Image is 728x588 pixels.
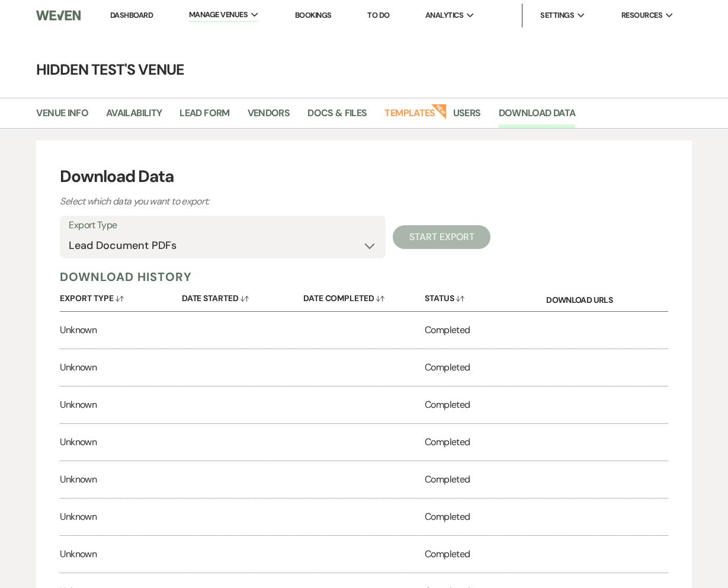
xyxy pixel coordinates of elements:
[425,498,546,535] div: Completed
[367,10,389,20] a: To Do
[453,106,481,128] a: Users
[384,106,435,128] a: Templates
[36,106,88,128] a: Venue Info
[248,106,290,128] a: Vendors
[621,9,662,21] span: Resources
[60,498,181,535] div: Unknown
[60,461,181,498] div: Unknown
[60,269,668,285] h5: Download History
[60,312,181,349] div: Unknown
[425,386,546,423] div: Completed
[546,285,668,311] div: Download URLs
[36,3,80,28] img: Weven Logo
[431,103,447,119] strong: New
[425,285,546,308] button: Status
[307,106,367,128] a: Docs & Files
[60,285,181,308] button: Export Type
[189,9,248,21] span: Manage Venues
[60,386,181,423] div: Unknown
[69,217,377,234] label: Export Type
[425,312,546,349] div: Completed
[393,225,490,249] button: Start Export
[60,349,181,386] div: Unknown
[106,106,162,128] a: Availability
[60,536,181,573] div: Unknown
[295,10,332,20] a: Bookings
[60,194,474,209] p: Select which data you want to export:
[110,10,153,20] a: Dashboard
[60,424,181,461] div: Unknown
[425,424,546,461] div: Completed
[425,9,463,21] span: Analytics
[499,106,576,128] a: Download Data
[182,285,303,308] button: Date Started
[540,9,574,21] span: Settings
[425,536,546,573] div: Completed
[303,285,425,308] button: Date Completed
[425,461,546,498] div: Completed
[179,106,229,128] a: Lead Form
[425,349,546,386] div: Completed
[60,164,668,189] h3: Download Data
